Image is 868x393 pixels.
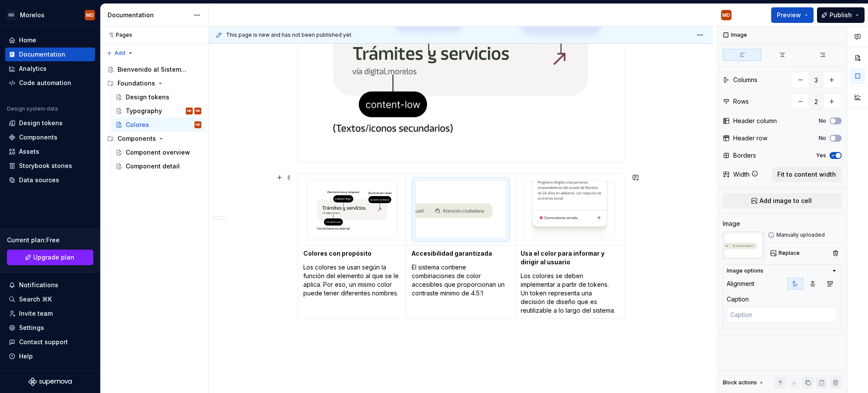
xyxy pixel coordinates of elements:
[723,231,764,259] img: a480b46d-b5b1-4c78-8c6e-de42a3379961.png
[19,323,44,332] div: Settings
[104,76,205,90] div: Foundations
[307,181,397,238] img: 9a772027-e54a-4ae5-83e0-2fdd3e51e774.png
[723,219,740,228] div: Image
[2,6,99,24] button: GDMorelosMD
[19,133,57,142] div: Components
[114,50,125,57] span: Add
[5,145,95,158] a: Assets
[126,162,180,171] div: Component detail
[525,181,615,238] img: 4b78f7f5-829e-486c-8158-03454462c6fc.png
[733,170,750,179] div: Width
[5,349,95,363] button: Help
[19,50,65,59] div: Documentation
[19,79,71,87] div: Code automation
[19,176,59,184] div: Data sources
[733,76,757,84] div: Columns
[722,12,730,19] div: MD
[112,90,205,104] a: Design tokens
[830,11,852,19] span: Publish
[126,148,190,157] div: Component overview
[19,338,68,346] div: Contact support
[727,279,754,288] div: Alignment
[112,159,205,173] a: Component detail
[20,11,45,19] div: Morelos
[196,107,200,115] div: MD
[126,120,149,129] div: Colores
[104,63,205,173] div: Page tree
[118,79,155,88] div: Foundations
[723,379,757,386] div: Block actions
[727,295,749,304] div: Caption
[19,281,58,289] div: Notifications
[5,33,95,47] a: Home
[5,307,95,320] a: Invite team
[104,47,136,59] button: Add
[226,32,353,38] span: This page is new and has not been published yet.
[779,250,800,257] span: Replace
[521,250,606,266] strong: Usa el color para informar y dirigir al usuario
[733,134,767,143] div: Header row
[112,104,205,118] a: TypographyMDMD
[521,272,619,315] p: Los colores se deben implementar a partir de tokens. Un token representa una decisión de diseño q...
[5,335,95,349] button: Contact support
[5,321,95,335] a: Settings
[817,7,865,23] button: Publish
[5,159,95,173] a: Storybook stories
[5,278,95,292] button: Notifications
[768,247,804,259] button: Replace
[19,309,53,318] div: Invite team
[7,105,58,112] div: Design system data
[112,118,205,132] a: ColoresMD
[5,62,95,76] a: Analytics
[819,117,826,124] label: No
[196,120,200,129] div: MD
[29,377,72,386] svg: Supernova Logo
[118,65,189,74] div: Bienvenido al Sistema de Diseño del Gobierno [PERSON_NAME]
[771,7,814,23] button: Preview
[104,63,205,76] a: Bienvenido al Sistema de Diseño del Gobierno [PERSON_NAME]
[86,12,94,19] div: MD
[118,134,156,143] div: Components
[5,130,95,144] a: Components
[733,97,749,106] div: Rows
[416,181,506,238] img: a480b46d-b5b1-4c78-8c6e-de42a3379961.png
[126,107,162,115] div: Typography
[816,152,826,159] label: Yes
[777,170,836,179] span: Fit to content width
[112,146,205,159] a: Component overview
[5,173,95,187] a: Data sources
[5,76,95,90] a: Code automation
[7,236,93,244] div: Current plan : Free
[33,253,74,262] span: Upgrade plan
[19,162,72,170] div: Storybook stories
[727,267,763,274] div: Image options
[7,250,93,265] a: Upgrade plan
[412,263,510,298] p: El sistema contiene combinaciones de color accesibles que proporcionan un contraste mínimo de 4.5:1
[723,377,765,389] div: Block actions
[19,147,39,156] div: Assets
[768,231,842,238] div: Manually uploaded
[303,250,372,257] strong: Colores con propósito
[819,135,826,142] label: No
[760,196,812,205] span: Add image to cell
[19,64,47,73] div: Analytics
[19,295,52,304] div: Search ⌘K
[19,119,63,127] div: Design tokens
[6,10,16,20] div: GD
[5,292,95,306] button: Search ⌘K
[723,193,842,209] button: Add image to cell
[5,116,95,130] a: Design tokens
[126,93,169,101] div: Design tokens
[187,107,191,115] div: MD
[104,132,205,146] div: Components
[104,32,132,38] div: Pages
[733,151,756,160] div: Borders
[733,117,777,125] div: Header column
[19,352,33,361] div: Help
[777,11,801,19] span: Preview
[303,263,401,298] p: Los colores se usan según la función del elemento al que se le aplica. Por eso, un mismo color pu...
[108,11,189,19] div: Documentation
[772,167,842,182] button: Fit to content width
[5,48,95,61] a: Documentation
